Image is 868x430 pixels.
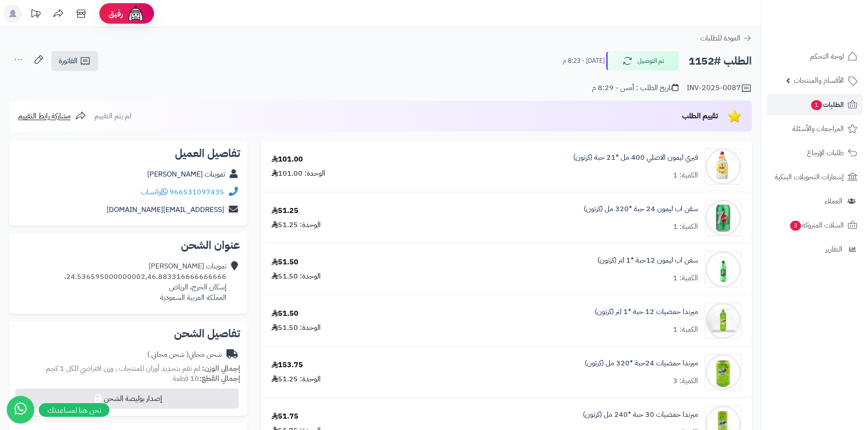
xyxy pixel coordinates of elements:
span: التقارير [825,243,842,256]
div: الكمية: 3 [673,376,698,386]
div: الوحدة: 101.00 [272,168,325,179]
a: مشاركة رابط التقييم [18,111,86,121]
div: تموينات [PERSON_NAME] 24.536595000000002,46.883316666666666، إسكان الخرج، الرياض المملكة العربية ... [64,261,226,303]
img: 1747540828-789ab214-413e-4ccd-b32f-1699f0bc-90x90.jpg [705,251,741,288]
span: 3 [790,221,801,231]
a: لوحة التحكم [767,46,863,67]
div: 51.50 [272,257,298,268]
a: العودة للطلبات [700,33,752,44]
div: 153.75 [272,360,303,370]
a: الفاتورة [51,51,98,71]
span: العملاء [825,195,842,207]
span: المراجعات والأسئلة [792,122,844,135]
img: ai-face.png [127,5,145,23]
div: الوحدة: 51.25 [272,374,321,384]
small: 10 قطعة [173,373,240,384]
span: لم تقم بتحديد أوزان للمنتجات ، وزن افتراضي للكل 1 كجم [46,363,200,374]
img: 1747509216-855ca201-b196-408a-bddf-407ab14b-90x90.jpg [705,148,741,185]
span: العودة للطلبات [700,33,740,44]
button: تم التوصيل [606,51,679,71]
span: 1 [811,100,822,110]
div: 101.00 [272,154,303,165]
img: logo-2.png [806,25,859,45]
span: لم يتم التقييم [94,111,131,121]
img: 1747566452-bf88d184-d280-4ea7-9331-9e3669ef-90x90.jpg [705,354,741,390]
a: الطلبات1 [767,94,863,116]
small: [DATE] - 8:23 م [563,56,605,66]
a: ميرندا حمضيات 30 حبة *240 مل (كرتون) [583,410,698,420]
a: السلات المتروكة3 [767,214,863,236]
span: الأقسام والمنتجات [794,74,844,87]
h2: تفاصيل العميل [16,148,240,159]
div: الكمية: 1 [673,324,698,335]
span: مشاركة رابط التقييم [18,111,71,121]
a: ميرندا حمضيات 24حبة *320 مل (كرتون) [585,358,698,369]
span: طلبات الإرجاع [807,147,844,159]
span: الفاتورة [59,56,77,66]
a: تحديثات المنصة [24,5,47,25]
a: سفن اب ليمون 24 حبة *320 مل (كرتون) [584,204,698,214]
div: الكمية: 1 [673,273,698,283]
h2: تفاصيل الشحن [16,328,240,339]
div: تاريخ الطلب : أمس - 8:29 م [592,83,678,93]
span: السلات المتروكة [789,219,844,232]
span: الطلبات [810,98,844,111]
a: التقارير [767,238,863,260]
div: 51.75 [272,411,298,422]
img: 1747540602-UsMwFj3WdUIJzISPTZ6ZIXs6lgAaNT6J-90x90.jpg [705,200,741,236]
a: واتساب [141,187,168,197]
a: فيري ليمون الاصلي 400 مل *21 حبة (كرتون) [573,152,698,163]
div: الكمية: 1 [673,170,698,181]
div: الوحدة: 51.25 [272,220,321,230]
h2: الطلب #1152 [688,52,752,71]
span: رفيق [108,8,123,19]
a: طلبات الإرجاع [767,142,863,164]
span: لوحة التحكم [810,50,844,63]
div: الوحدة: 51.50 [272,271,321,282]
div: شحن مجاني [147,349,222,360]
strong: إجمالي القطع: [199,373,240,384]
img: 1747566256-XP8G23evkchGmxKUr8YaGb2gsq2hZno4-90x90.jpg [705,303,741,339]
strong: إجمالي الوزن: [202,363,240,374]
a: ميرندا حمضيات 12 حبة *1 لتر (كرتون) [595,307,698,317]
a: العملاء [767,190,863,212]
span: تقييم الطلب [682,111,718,121]
a: سفن اب ليمون 12حبة *1 لتر (كرتون) [597,255,698,266]
span: ( شحن مجاني ) [147,349,189,360]
div: الوحدة: 51.50 [272,323,321,333]
a: تموينات [PERSON_NAME] [147,169,225,180]
a: [EMAIL_ADDRESS][DOMAIN_NAME] [107,204,224,215]
a: إشعارات التحويلات البنكية [767,166,863,188]
h2: عنوان الشحن [16,240,240,251]
a: 966531097435 [169,187,224,197]
div: INV-2025-0087 [687,83,752,94]
div: 51.50 [272,309,298,319]
a: المراجعات والأسئلة [767,118,863,140]
span: إشعارات التحويلات البنكية [775,171,844,183]
div: 51.25 [272,206,298,216]
button: إصدار بوليصة الشحن [15,389,239,409]
div: الكمية: 1 [673,222,698,232]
